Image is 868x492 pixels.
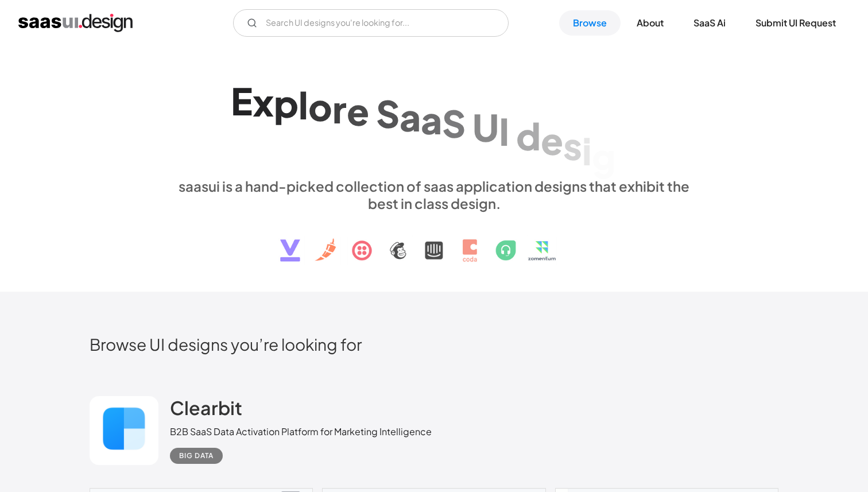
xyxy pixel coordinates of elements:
[623,10,677,36] a: About
[592,134,615,179] div: g
[516,114,541,158] div: d
[472,105,499,149] div: U
[442,101,466,145] div: S
[421,98,442,142] div: a
[170,425,432,439] div: B2B SaaS Data Activation Platform for Marketing Intelligence
[170,396,242,419] h2: Clearbit
[170,177,698,212] div: saasui is a hand-picked collection of saas application designs that exhibit the best in class des...
[179,449,214,463] div: Big Data
[563,123,582,168] div: s
[582,129,592,173] div: i
[308,84,332,129] div: o
[233,9,509,37] form: Email Form
[400,95,421,139] div: a
[332,87,347,131] div: r
[231,79,253,123] div: E
[347,89,369,133] div: e
[170,78,698,166] h1: Explore SaaS UI design patterns & interactions.
[170,396,242,425] a: Clearbit
[274,81,299,125] div: p
[559,10,621,36] a: Browse
[376,91,400,135] div: S
[742,10,850,36] a: Submit UI Request
[253,80,274,124] div: x
[18,14,133,32] a: home
[499,109,509,153] div: I
[680,10,739,36] a: SaaS Ai
[90,334,778,354] h2: Browse UI designs you’re looking for
[233,9,509,37] input: Search UI designs you're looking for...
[260,212,608,272] img: text, icon, saas logo
[299,83,308,127] div: l
[541,118,563,162] div: e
